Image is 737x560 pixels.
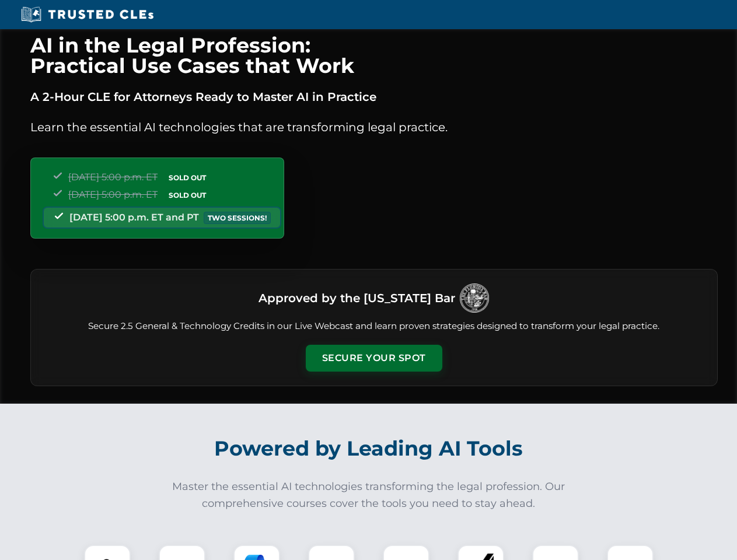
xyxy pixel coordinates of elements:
img: Logo [460,283,489,313]
span: SOLD OUT [165,171,210,184]
img: Trusted CLEs [18,6,157,23]
span: [DATE] 5:00 p.m. ET [68,189,158,200]
h2: Powered by Leading AI Tools [46,428,692,469]
p: Master the essential AI technologies transforming the legal profession. Our comprehensive courses... [165,478,573,512]
p: A 2-Hour CLE for Attorneys Ready to Master AI in Practice [30,87,718,106]
span: [DATE] 5:00 p.m. ET [68,171,158,183]
h1: AI in the Legal Profession: Practical Use Cases that Work [30,35,718,76]
p: Learn the essential AI technologies that are transforming legal practice. [30,118,718,136]
span: SOLD OUT [165,189,210,201]
p: Secure 2.5 General & Technology Credits in our Live Webcast and learn proven strategies designed ... [45,320,703,333]
button: Secure Your Spot [306,345,442,372]
h3: Approved by the [US_STATE] Bar [259,288,455,309]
